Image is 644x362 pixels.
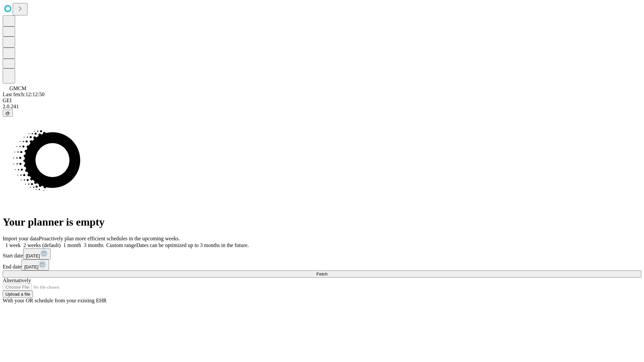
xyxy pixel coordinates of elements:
[23,248,51,259] button: [DATE]
[63,242,81,248] span: 1 month
[136,242,249,248] span: Dates can be optimized up to 3 months in the future.
[3,92,45,97] span: Last fetch: 12:12:50
[23,242,61,248] span: 2 weeks (default)
[3,259,641,270] div: End date
[3,298,107,303] span: With your OR schedule from your existing EHR
[21,259,49,270] button: [DATE]
[3,216,641,228] h1: Your planner is empty
[316,271,327,277] span: Fetch
[3,270,641,278] button: Fetch
[84,242,104,248] span: 3 months
[26,253,40,258] span: [DATE]
[5,111,10,116] span: @
[5,242,21,248] span: 1 week
[9,85,26,91] span: GMCM
[3,236,39,241] span: Import your data
[3,291,33,298] button: Upload a file
[3,98,641,104] div: GEI
[24,264,38,269] span: [DATE]
[39,236,180,241] span: Proactively plan more efficient schedules in the upcoming weeks.
[106,242,136,248] span: Custom range
[3,110,13,117] button: @
[3,104,641,110] div: 2.0.241
[3,278,31,283] span: Alternatively
[3,248,641,259] div: Start date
